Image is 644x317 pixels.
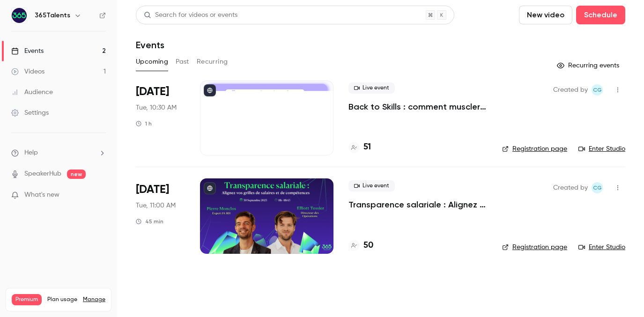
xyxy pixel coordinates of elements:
[136,218,163,225] div: 45 min
[553,84,588,96] span: Created by
[553,182,588,193] span: Created by
[11,88,53,97] div: Audience
[502,243,567,252] a: Registration page
[136,103,177,112] span: Tue, 10:30 AM
[348,239,373,252] a: 50
[348,199,487,210] a: Transparence salariale : Alignez vos grilles de salaires et de compétences
[363,141,371,154] h4: 51
[136,120,152,127] div: 1 h
[95,191,106,199] iframe: Noticeable Trigger
[67,170,86,179] span: new
[576,6,625,24] button: Schedule
[348,101,487,112] a: Back to Skills : comment muscler votre stack talent à la rentrée ?
[592,84,603,96] span: Cynthia Garcia
[47,296,77,303] span: Plan usage
[592,182,603,193] span: Cynthia Garcia
[11,67,44,76] div: Videos
[144,10,237,20] div: Search for videos or events
[11,46,44,56] div: Events
[136,178,185,253] div: Sep 30 Tue, 11:00 AM (Europe/Paris)
[136,39,164,51] h1: Events
[11,108,49,118] div: Settings
[136,84,169,99] span: [DATE]
[593,84,602,96] span: CG
[24,169,61,179] a: SpeakerHub
[578,144,625,154] a: Enter Studio
[11,148,106,158] li: help-dropdown-opener
[197,54,228,69] button: Recurring
[502,144,567,154] a: Registration page
[348,180,395,192] span: Live event
[12,8,27,23] img: 365Talents
[136,81,185,155] div: Sep 23 Tue, 10:30 AM (Europe/Paris)
[348,141,371,154] a: 51
[363,239,373,252] h4: 50
[136,201,176,210] span: Tue, 11:00 AM
[593,182,602,193] span: CG
[136,54,168,69] button: Upcoming
[176,54,189,69] button: Past
[348,82,395,94] span: Live event
[136,182,169,197] span: [DATE]
[24,148,38,158] span: Help
[553,58,625,73] button: Recurring events
[519,6,572,24] button: New video
[83,296,105,303] a: Manage
[12,294,42,305] span: Premium
[24,190,59,200] span: What's new
[578,243,625,252] a: Enter Studio
[35,11,70,20] h6: 365Talents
